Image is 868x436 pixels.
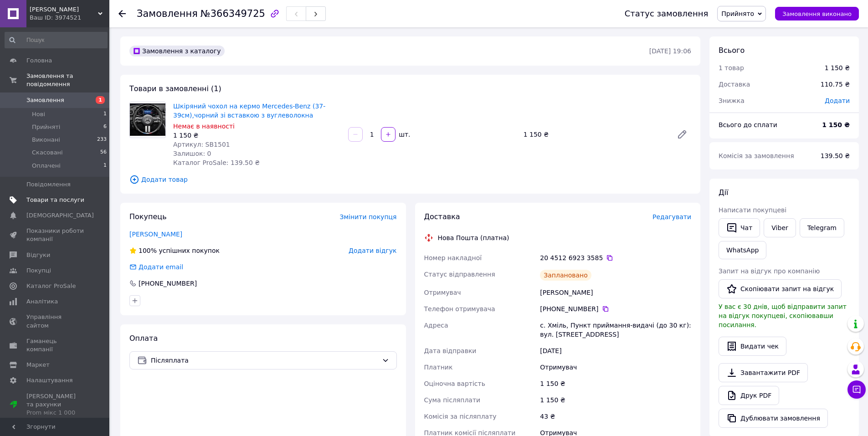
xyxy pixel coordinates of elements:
a: WhatsApp [719,241,766,259]
span: 6 [103,123,107,131]
span: Відгуки [26,251,50,259]
span: Товари та послуги [26,196,84,204]
button: Чат [719,218,760,237]
span: Номер накладної [424,254,482,262]
span: Комісія за замовлення [719,152,794,159]
span: Редагувати [652,213,691,221]
div: [DATE] [538,343,693,359]
span: Доставка [424,212,460,221]
span: 139.50 ₴ [821,152,850,159]
a: Шкіряний чохол на кермо Mercedes-Benz (37-39см),чорний зі вставкою з вуглеволокна [173,103,325,119]
span: Аналітика [26,298,58,306]
a: Telegram [800,218,844,237]
span: Каталог ProSale: 139.50 ₴ [173,159,260,166]
span: [PERSON_NAME] та рахунки [26,392,84,417]
input: Пошук [5,32,108,48]
span: [DEMOGRAPHIC_DATA] [26,211,94,220]
button: Видати чек [719,337,786,356]
span: Товари в замовленні (1) [129,84,221,93]
div: Замовлення з каталогу [129,46,225,56]
span: Повідомлення [26,180,71,189]
button: Скопіювати запит на відгук [719,279,842,298]
span: Маркет [26,361,50,369]
span: Додати [825,97,850,104]
span: Замовлення виконано [782,10,852,17]
button: Чат з покупцем [847,380,866,399]
span: Комісія за післяплату [424,413,497,420]
span: Знижка [719,97,745,104]
b: 1 150 ₴ [822,121,850,128]
div: Заплановано [540,270,591,281]
div: успішних покупок [129,246,220,255]
span: Замовлення [26,96,64,104]
div: с. Хміль, Пункт приймання-видачі (до 30 кг): вул. [STREET_ADDRESS] [538,317,693,343]
span: Скасовані [32,149,63,157]
a: [PERSON_NAME] [129,231,182,238]
span: Додати товар [129,174,691,185]
span: Статус відправлення [424,271,495,278]
div: Отримувач [538,359,693,375]
span: Виконані [32,136,60,144]
span: Адреса [424,322,448,329]
span: Оплата [129,334,158,343]
span: Запит на відгук про компанію [719,267,820,275]
span: Головна [26,56,52,65]
div: 1 150 ₴ [538,375,693,392]
span: Покупці [26,267,51,275]
span: Всього [719,46,745,55]
div: [PHONE_NUMBER] [138,279,198,288]
div: Нова Пошта (платна) [436,233,512,242]
span: Покупець [129,212,167,221]
span: Післяплата [151,355,378,365]
button: Дублювати замовлення [719,409,828,428]
span: 56 [100,149,107,157]
div: Статус замовлення [625,9,709,18]
span: Дії [719,188,728,197]
span: Показники роботи компанії [26,227,84,243]
span: Додати відгук [349,247,396,254]
a: Завантажити PDF [719,363,808,382]
span: 233 [97,136,107,144]
div: 1 150 ₴ [173,131,341,140]
span: Всього до сплати [719,121,777,128]
span: Замовлення [137,8,198,19]
img: Шкіряний чохол на кермо Mercedes-Benz (37-39см),чорний зі вставкою з вуглеволокна [130,103,165,136]
span: Замовлення та повідомлення [26,72,109,88]
div: Додати email [128,262,184,272]
span: Отримувач [424,289,461,296]
span: Сума післяплати [424,396,481,404]
span: Гаманець компанії [26,337,84,354]
time: [DATE] 19:06 [649,47,691,55]
a: Друк PDF [719,386,779,405]
div: Додати email [138,262,184,272]
div: 110.75 ₴ [815,74,855,94]
a: Viber [764,218,796,237]
div: 20 4512 6923 3585 [540,253,691,262]
span: Нові [32,110,45,118]
div: [PERSON_NAME] [538,284,693,301]
div: 1 150 ₴ [538,392,693,408]
span: 1 [103,110,107,118]
span: Написати покупцеві [719,206,786,214]
span: Alis Garage [30,5,98,14]
div: шт. [396,130,411,139]
a: Редагувати [673,125,691,144]
span: Оціночна вартість [424,380,485,387]
div: Ваш ID: 3974521 [30,14,109,22]
button: Замовлення виконано [775,7,859,21]
span: Налаштування [26,376,73,385]
span: 100% [139,247,157,254]
span: Платник [424,364,453,371]
div: 43 ₴ [538,408,693,425]
span: 1 [103,162,107,170]
div: [PHONE_NUMBER] [540,304,691,313]
span: Артикул: SB1501 [173,141,230,148]
span: Управління сайтом [26,313,84,329]
span: Дата відправки [424,347,477,354]
div: 1 150 ₴ [520,128,669,141]
div: 1 150 ₴ [825,63,850,72]
span: Каталог ProSale [26,282,76,290]
span: Немає в наявності [173,123,235,130]
span: У вас є 30 днів, щоб відправити запит на відгук покупцеві, скопіювавши посилання. [719,303,847,328]
span: Прийняті [32,123,60,131]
